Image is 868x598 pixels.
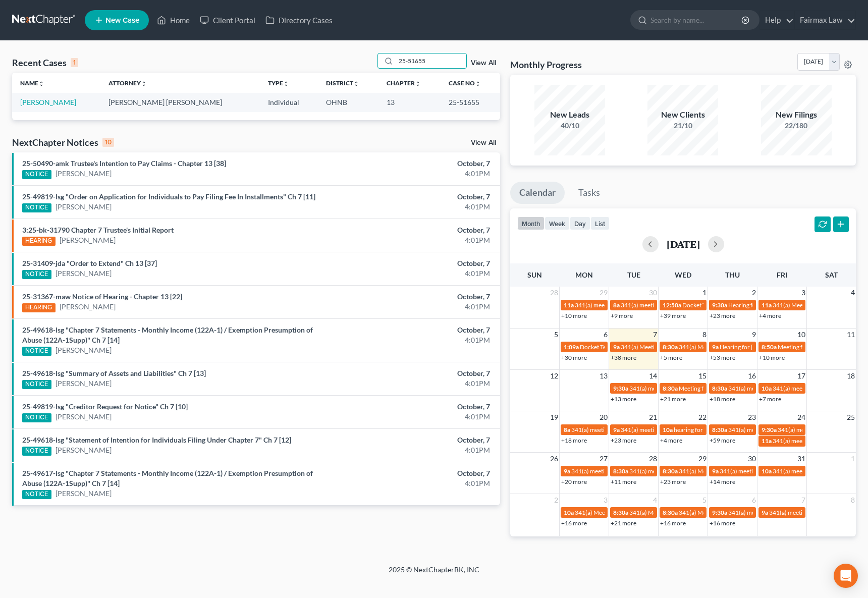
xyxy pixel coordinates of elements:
span: 11a [564,301,574,309]
span: 341(a) meeting for [PERSON_NAME] [571,467,669,475]
span: 5 [701,494,708,506]
a: +30 more [561,354,587,361]
button: day [570,216,590,230]
a: +16 more [660,519,686,527]
span: 13 [599,370,609,382]
td: OHNB [318,93,378,112]
span: 2 [553,494,559,506]
div: NOTICE [22,490,51,499]
span: 8:30a [712,426,727,433]
td: [PERSON_NAME] [PERSON_NAME] [100,93,259,112]
div: New Clients [647,109,718,121]
button: list [590,216,610,230]
span: 3 [603,494,609,506]
span: 27 [599,453,609,465]
a: [PERSON_NAME] [56,445,112,455]
div: October, 7 [341,158,490,169]
span: 341(a) meeting for [PERSON_NAME] [728,426,826,433]
span: 12:50a [663,301,681,309]
a: +5 more [660,354,682,361]
a: +4 more [660,437,682,444]
span: 9:30a [762,426,777,433]
a: +39 more [660,312,686,319]
span: New Case [105,17,139,24]
a: Case Nounfold_more [449,79,481,87]
input: Search by name... [396,53,466,68]
a: +11 more [611,478,636,485]
span: 8:30a [613,467,628,475]
i: unfold_more [353,81,359,87]
a: 25-49819-lsg "Order on Application for Individuals to Pay Filing Fee In Installments" Ch 7 [11] [22,192,315,201]
a: [PERSON_NAME] [60,235,116,245]
div: October, 7 [341,225,490,235]
a: 25-49618-lsg "Summary of Assets and Liabilities" Ch 7 [13] [22,369,206,377]
a: +10 more [759,354,785,361]
a: +10 more [561,312,587,319]
a: 25-49618-lsg "Statement of Intention for Individuals Filing Under Chapter 7" Ch 7 [12] [22,436,291,444]
td: 25-51655 [441,93,500,112]
span: 341(a) meeting for [PERSON_NAME] [571,426,669,433]
div: 4:01PM [341,302,490,312]
span: 8:30a [663,343,678,351]
div: HEARING [22,303,56,312]
div: 22/180 [761,121,832,131]
span: 8:30a [663,467,678,475]
a: [PERSON_NAME] [56,378,112,389]
span: 6 [603,329,609,341]
a: +7 more [759,395,781,403]
span: 3 [800,287,806,299]
div: 4:01PM [341,169,490,179]
h3: Monthly Progress [510,59,582,71]
span: Sat [825,270,838,279]
div: 4:01PM [341,268,490,279]
span: 341(a) Meeting for Rayneshia [GEOGRAPHIC_DATA] [621,343,761,351]
span: 10a [762,385,772,392]
a: Help [760,11,794,29]
span: 341(a) Meeting of Creditors for [PERSON_NAME] [575,509,706,516]
a: 3:25-bk-31790 Chapter 7 Trustee's Initial Report [22,226,174,234]
a: 25-31409-jda "Order to Extend" Ch 13 [37] [22,259,157,267]
div: New Leads [534,109,605,121]
a: View All [471,139,496,146]
a: [PERSON_NAME] [20,98,76,106]
div: NOTICE [22,170,51,179]
span: 29 [599,287,609,299]
div: NOTICE [22,380,51,389]
span: 1:09a [564,343,579,351]
a: 25-49617-lsg "Chapter 7 Statements - Monthly Income (122A-1) / Exemption Presumption of Abuse (12... [22,469,313,487]
span: 17 [796,370,806,382]
span: 20 [599,411,609,423]
span: 15 [697,370,708,382]
div: 4:01PM [341,202,490,212]
a: +4 more [759,312,781,319]
div: 4:01PM [341,235,490,245]
span: Docket Text: for [PERSON_NAME] [580,343,670,351]
a: +38 more [611,354,636,361]
a: [PERSON_NAME] [56,412,112,422]
span: 8a [564,426,570,433]
div: Recent Cases [12,57,78,69]
div: NOTICE [22,347,51,356]
td: Individual [260,93,318,112]
span: Sun [527,270,542,279]
span: 28 [648,453,658,465]
i: unfold_more [475,81,481,87]
a: Directory Cases [260,11,338,29]
span: 21 [648,411,658,423]
td: 13 [378,93,441,112]
span: 341(a) meeting for [PERSON_NAME] [720,467,817,475]
div: 4:01PM [341,378,490,389]
a: View All [471,60,496,67]
span: 341(a) meeting for [PERSON_NAME] [621,426,718,433]
span: Meeting for [PERSON_NAME] [679,385,758,392]
input: Search by name... [650,11,743,29]
a: [PERSON_NAME] [56,488,112,499]
span: 28 [549,287,559,299]
a: +14 more [710,478,735,485]
div: October, 7 [341,192,490,202]
div: 4:01PM [341,335,490,345]
span: Docket Text: for [PERSON_NAME] [682,301,773,309]
span: 24 [796,411,806,423]
span: 9a [762,509,768,516]
span: 341(a) meeting for [PERSON_NAME] [575,301,672,309]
